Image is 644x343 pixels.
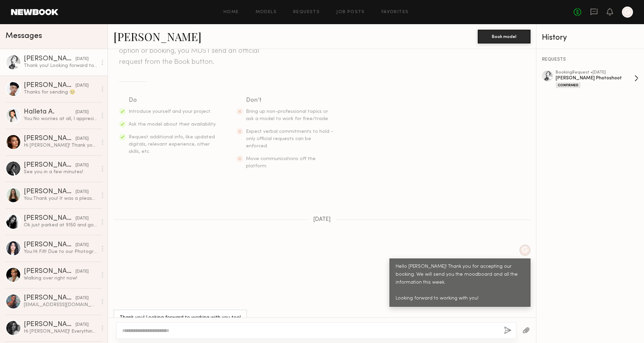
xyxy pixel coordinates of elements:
span: Ask the model about their availability. [129,122,216,127]
button: Book model [478,30,531,43]
div: [PERSON_NAME] [24,268,76,275]
a: Models [256,10,277,14]
div: Hello [PERSON_NAME]! Thank you for accepting our booking. We will send you the moodboard and all ... [396,263,524,303]
div: [DATE] [76,109,89,116]
a: bookingRequest •[DATE][PERSON_NAME] PhotoshootConfirmed [556,70,638,88]
a: Home [224,10,239,14]
div: [DATE] [76,242,89,248]
a: Favorites [382,10,409,14]
div: Do [129,96,217,105]
div: [PERSON_NAME] [24,82,76,89]
div: Thanks for sending 🥹 [24,89,97,96]
div: [PERSON_NAME] [24,56,76,62]
div: [DATE] [76,295,89,302]
div: [PERSON_NAME] [24,321,76,328]
div: Hi [PERSON_NAME]! Thank you so much for letting me know and I hope to work with you in the future 🤍 [24,142,97,149]
div: [DATE] [76,162,89,169]
div: [DATE] [76,215,89,222]
span: Introduce yourself and your project. [129,109,211,114]
div: You: Thank you! It was a pleasure working with you as well. [24,195,97,202]
div: [PERSON_NAME] Photoshoot [556,75,634,81]
div: [DATE] [76,82,89,89]
div: [PERSON_NAME] [24,242,76,248]
div: [PERSON_NAME] [24,215,76,222]
span: Expect verbal commitments to hold - only official requests can be enforced. [246,129,333,148]
span: Request additional info, like updated digitals, relevant experience, other skills, etc. [129,135,215,154]
div: [PERSON_NAME] [24,188,76,195]
div: Hi [PERSON_NAME]! Everything looks good 😊 I don’t think I have a plain long sleeve white shirt th... [24,328,97,335]
div: You: No worries at all, I appreciate you letting me know. Take care [24,116,97,122]
div: Thank you! Looking forward to working with you too! [120,314,241,322]
div: Don’t [246,96,334,105]
div: [PERSON_NAME] [24,295,76,302]
div: [DATE] [76,268,89,275]
div: Thank you! Looking forward to working with you too! [24,62,97,69]
div: You: Hi Fifi! Due to our Photographer changing schedule, we will have to reschedule our shoot! I ... [24,248,97,255]
div: Walking over right now! [24,275,97,282]
div: [DATE] [76,189,89,195]
div: Confirmed [556,82,581,88]
div: [PERSON_NAME] [24,135,76,142]
div: [DATE] [76,56,89,62]
div: Ok just parked at 9150 and going to walk over [24,222,97,228]
div: Halleta A. [24,109,76,116]
a: G [622,7,633,18]
div: See you in a few minutes! [24,169,97,175]
span: Move communications off the platform. [246,157,316,168]
span: Messages [6,32,42,40]
div: [DATE] [76,136,89,142]
span: Bring up non-professional topics or ask a model to work for free/trade. [246,109,329,121]
a: [PERSON_NAME] [113,29,201,44]
div: History [542,34,638,42]
div: REQUESTS [542,57,638,62]
div: [DATE] [76,322,89,328]
span: [DATE] [313,217,331,223]
div: booking Request • [DATE] [556,70,634,75]
a: Job Posts [336,10,365,14]
a: Requests [293,10,320,14]
a: Book model [478,33,531,39]
div: [EMAIL_ADDRESS][DOMAIN_NAME] [24,302,97,308]
div: [PERSON_NAME] [24,162,76,169]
